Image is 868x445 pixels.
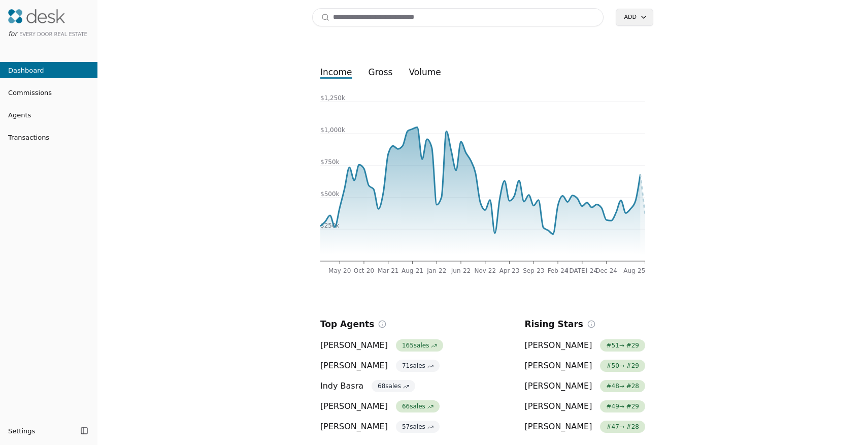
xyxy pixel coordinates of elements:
[525,360,592,372] span: [PERSON_NAME]
[525,421,592,433] span: [PERSON_NAME]
[600,421,645,433] span: # 47 → # 28
[320,126,345,134] tspan: $1,000k
[8,9,65,23] img: Desk
[378,267,398,274] tspan: Mar-21
[320,421,388,433] span: [PERSON_NAME]
[525,400,592,412] span: [PERSON_NAME]
[548,267,569,274] tspan: Feb-24
[320,158,340,166] tspan: $750k
[600,360,645,372] span: # 50 → # 29
[474,267,496,274] tspan: Nov-22
[426,267,446,274] tspan: Jan-22
[396,339,443,352] span: 165 sales
[499,267,520,274] tspan: Apr-23
[396,421,440,433] span: 57 sales
[328,267,351,274] tspan: May-20
[400,63,449,81] button: volume
[354,267,374,274] tspan: Oct-20
[320,339,388,352] span: [PERSON_NAME]
[396,400,440,412] span: 66 sales
[623,267,645,274] tspan: Aug-25
[320,380,363,392] span: Indy Basra
[525,380,592,392] span: [PERSON_NAME]
[4,423,77,439] button: Settings
[8,426,35,436] span: Settings
[320,317,374,331] h2: Top Agents
[525,339,592,352] span: [PERSON_NAME]
[320,190,340,198] tspan: $500k
[312,63,360,81] button: income
[600,400,645,412] span: # 49 → # 29
[320,94,345,102] tspan: $1,250k
[451,267,471,274] tspan: Jun-22
[525,317,583,331] h2: Rising Stars
[320,360,388,372] span: [PERSON_NAME]
[320,400,388,412] span: [PERSON_NAME]
[19,31,87,37] span: Every Door Real Estate
[616,9,653,26] button: Add
[402,267,423,274] tspan: Aug-21
[595,267,617,274] tspan: Dec-24
[396,360,440,372] span: 71 sales
[567,267,597,274] tspan: [DATE]-24
[600,339,645,352] span: # 51 → # 29
[600,380,645,392] span: # 48 → # 28
[320,222,340,229] tspan: $250k
[8,30,17,38] span: for
[372,380,415,392] span: 68 sales
[360,63,401,81] button: gross
[523,267,544,274] tspan: Sep-23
